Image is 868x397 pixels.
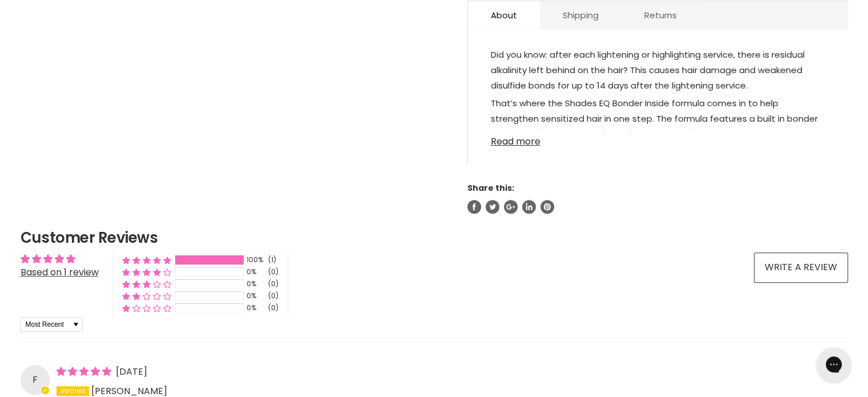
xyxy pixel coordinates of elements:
[21,317,83,332] select: Sort dropdown
[21,266,99,279] a: Based on 1 review
[467,183,848,214] aside: Share this:
[91,384,167,397] span: [PERSON_NAME]
[491,95,825,267] p: That’s where the Shades EQ Bonder Inside formula comes in to help strengthen sensitized hair in o...
[467,182,514,194] span: Share this:
[754,252,848,282] a: Write a review
[491,47,825,95] p: Did you know: after each lightening or highlighting service, there is residual alkalinity left be...
[491,130,825,147] a: Read more
[116,365,147,378] span: [DATE]
[21,252,99,266] div: Average rating is 5.00 stars
[468,1,540,29] a: About
[268,255,276,265] div: (1)
[56,365,114,378] span: 5 star review
[247,255,265,265] div: 100%
[811,343,857,386] iframe: Gorgias live chat messenger
[122,255,171,265] div: 100% (1) reviews with 5 star rating
[540,1,621,29] a: Shipping
[21,365,50,394] div: F
[621,1,700,29] a: Returns
[21,227,848,248] h2: Customer Reviews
